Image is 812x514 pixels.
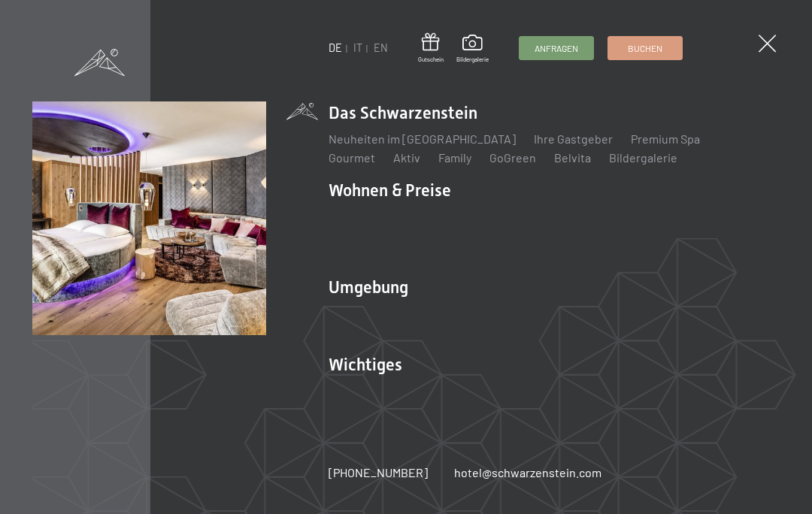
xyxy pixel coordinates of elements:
a: Family [438,150,471,165]
a: EN [374,41,388,54]
a: GoGreen [489,150,536,165]
a: Aktiv [393,150,420,165]
span: [PHONE_NUMBER] [329,465,428,479]
a: Anfragen [520,37,593,59]
a: Buchen [608,37,682,59]
a: Gourmet [329,150,375,165]
a: Neuheiten im [GEOGRAPHIC_DATA] [329,132,516,146]
span: Anfragen [535,42,578,55]
a: IT [353,41,362,54]
a: Belvita [554,150,591,165]
a: Bildergalerie [609,150,677,165]
span: Gutschein [418,56,444,64]
a: Premium Spa [631,132,700,146]
span: Bildergalerie [456,56,489,64]
a: hotel@schwarzenstein.com [454,464,601,481]
a: Bildergalerie [456,35,489,63]
a: [PHONE_NUMBER] [329,464,428,481]
a: Ihre Gastgeber [534,132,613,146]
a: DE [329,41,342,54]
a: Gutschein [418,33,444,64]
span: Buchen [628,42,662,55]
